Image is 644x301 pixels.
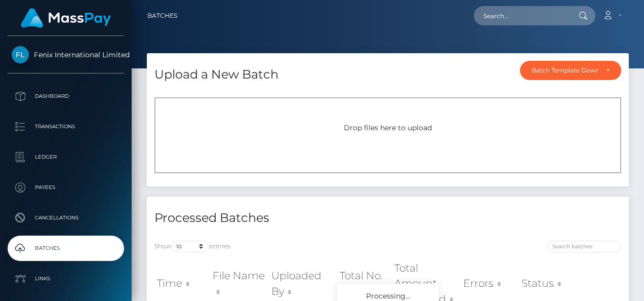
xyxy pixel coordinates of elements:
div: Batch Template Download [532,66,598,74]
select: Showentries [172,241,210,252]
p: Payees [12,180,120,195]
a: Dashboard [8,84,124,109]
p: Ledger [12,149,120,165]
a: Cancellations [8,205,124,231]
p: Batches [12,241,120,256]
p: Dashboard [12,89,120,104]
input: Search batches [548,241,621,252]
p: Cancellations [12,210,120,225]
img: Fenix International Limited [12,46,29,63]
h4: Upload a New Batch [154,66,278,84]
button: Batch Template Download [520,61,621,80]
label: Show entries [154,241,230,252]
a: Batches [8,236,124,261]
a: Transactions [8,114,124,139]
a: Batches [147,5,177,26]
h4: Processed Batches [154,209,380,227]
a: Links [8,266,124,291]
span: Fenix International Limited [8,50,124,59]
a: Ledger [8,144,124,170]
a: Payees [8,175,124,200]
img: MassPay Logo [21,8,111,28]
p: Transactions [12,119,120,134]
p: Links [12,271,120,286]
span: Drop files here to upload [344,123,432,132]
input: Search... [474,6,569,25]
